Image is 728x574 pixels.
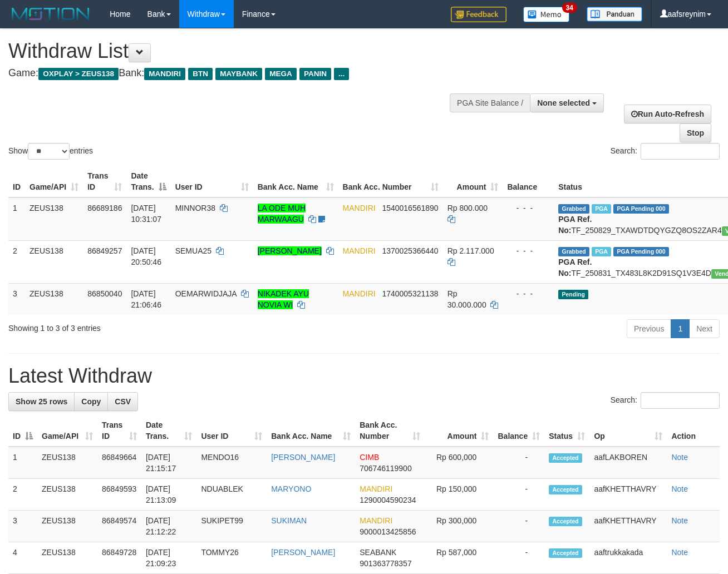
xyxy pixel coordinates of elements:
td: - [493,447,544,479]
span: MANDIRI [343,204,376,212]
td: NDUABLEK [196,479,267,511]
a: Note [671,484,688,493]
span: PANIN [299,68,331,80]
td: 86849574 [97,511,141,542]
td: [DATE] 21:12:22 [141,511,197,542]
span: 86849257 [87,246,122,255]
span: MANDIRI [360,484,392,493]
td: 86849593 [97,479,141,511]
span: PGA Pending [613,247,669,256]
h4: Game: Bank: [8,68,474,79]
td: ZEUS138 [37,447,97,479]
td: aafLAKBOREN [589,447,667,479]
span: OEMARWIDJAJA [175,289,237,298]
th: Date Trans.: activate to sort column ascending [141,415,197,447]
a: LA ODE MUH MARWAAGU [258,204,306,224]
td: 86849728 [97,542,141,574]
td: ZEUS138 [25,283,83,315]
select: Showentries [28,143,70,160]
span: MEGA [265,68,297,80]
a: NIKADEK AYU NOVIA WI [258,289,309,309]
span: Copy 1290004590234 to clipboard [360,496,416,504]
td: 3 [8,511,37,542]
td: ZEUS138 [25,197,83,241]
span: Copy 901363778357 to clipboard [360,559,411,568]
td: [DATE] 21:15:17 [141,447,197,479]
a: Run Auto-Refresh [624,105,711,123]
a: Previous [627,319,671,338]
span: Rp 2.117.000 [447,246,494,255]
span: [DATE] 21:06:46 [131,289,161,309]
label: Show entries [8,143,93,160]
span: SEABANK [360,548,396,557]
div: - - - [507,245,549,256]
div: - - - [507,202,549,214]
th: ID: activate to sort column descending [8,415,37,447]
input: Search: [641,392,720,409]
td: ZEUS138 [37,542,97,574]
span: Marked by aafsreyleap [592,247,611,256]
span: MANDIRI [343,289,376,298]
div: - - - [507,288,549,299]
th: Bank Acc. Name: activate to sort column ascending [253,166,338,197]
a: [PERSON_NAME] [258,246,322,255]
td: Rp 150,000 [425,479,493,511]
label: Search: [611,392,720,409]
td: Rp 300,000 [425,511,493,542]
a: Note [671,548,688,557]
a: CSV [107,392,138,411]
a: Note [671,453,688,462]
th: Balance [503,166,554,197]
th: Action [667,415,720,447]
a: MARYONO [271,484,311,493]
th: Bank Acc. Number: activate to sort column ascending [338,166,443,197]
a: [PERSON_NAME] [271,548,335,557]
span: None selected [537,98,590,107]
span: 34 [562,3,577,13]
td: ZEUS138 [25,240,83,283]
span: Grabbed [558,247,589,256]
td: [DATE] 21:13:09 [141,479,197,511]
th: Date Trans.: activate to sort column descending [126,166,170,197]
td: - [493,479,544,511]
span: Rp 800.000 [447,204,488,212]
span: ... [334,68,349,80]
span: Grabbed [558,204,589,214]
td: aaftrukkakada [589,542,667,574]
img: Feedback.jpg [451,7,506,22]
span: [DATE] 20:50:46 [131,246,161,266]
span: [DATE] 10:31:07 [131,204,161,224]
span: Show 25 rows [16,397,67,406]
td: aafKHETTHAVRY [589,511,667,542]
span: Copy 706746119900 to clipboard [360,464,411,473]
div: PGA Site Balance / [450,93,530,112]
img: panduan.png [587,7,642,22]
th: Game/API: activate to sort column ascending [37,415,97,447]
td: SUKIPET99 [196,511,267,542]
b: PGA Ref. No: [558,258,592,278]
span: Marked by aafkaynarin [592,204,611,214]
h1: Withdraw List [8,40,474,62]
td: 1 [8,447,37,479]
span: PGA Pending [613,204,669,214]
span: Accepted [549,548,582,558]
div: Showing 1 to 3 of 3 entries [8,318,295,334]
td: 4 [8,542,37,574]
a: [PERSON_NAME] [271,453,335,462]
th: Game/API: activate to sort column ascending [25,166,83,197]
td: 2 [8,479,37,511]
a: Show 25 rows [8,392,75,411]
span: MANDIRI [343,246,376,255]
td: - [493,511,544,542]
a: 1 [671,319,690,338]
span: MANDIRI [144,68,185,80]
a: Next [689,319,720,338]
td: aafKHETTHAVRY [589,479,667,511]
span: Accepted [549,453,582,463]
td: 3 [8,283,25,315]
span: 86850040 [87,289,122,298]
input: Search: [641,143,720,160]
th: User ID: activate to sort column ascending [171,166,253,197]
td: [DATE] 21:09:23 [141,542,197,574]
b: PGA Ref. No: [558,215,592,235]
